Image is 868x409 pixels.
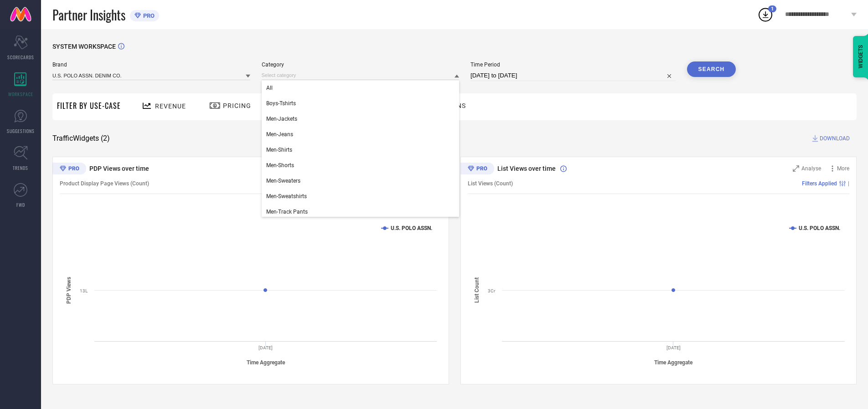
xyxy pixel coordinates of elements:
span: Filters Applied [802,180,837,187]
span: Boys-Tshirts [266,100,296,107]
span: Analyse [801,165,821,172]
span: All [266,85,273,91]
span: Men-Shorts [266,162,294,169]
span: Time Period [470,61,676,68]
span: | [848,180,849,187]
span: Revenue [155,102,186,110]
span: Brand [52,61,250,68]
span: List Views over time [497,165,556,172]
span: PDP Views over time [89,165,149,172]
div: Men-Sweaters [262,173,460,189]
text: U.S. POLO ASSN. [799,225,840,231]
span: Filter By Use-Case [57,100,121,111]
text: 13L [80,288,88,293]
span: Partner Insights [52,5,125,24]
tspan: Time Aggregate [654,359,693,366]
div: Open download list [757,6,774,23]
span: Men-Track Pants [266,209,308,215]
text: 3Cr [488,288,496,293]
span: SUGGESTIONS [7,128,35,134]
span: Product Display Page Views (Count) [60,180,149,187]
text: [DATE] [666,345,681,350]
span: Category [262,61,460,68]
div: Men-Sweatshirts [262,189,460,204]
div: Men-Jackets [262,111,460,127]
tspan: PDP Views [66,277,72,304]
text: [DATE] [258,345,273,350]
span: SCORECARDS [7,54,34,61]
tspan: Time Aggregate [247,359,285,366]
div: Men-Shorts [262,158,460,173]
span: SYSTEM WORKSPACE [52,43,116,50]
div: Premium [52,163,86,176]
span: Men-Jackets [266,116,297,122]
span: FWD [16,201,25,208]
tspan: List Count [474,277,480,303]
svg: Zoom [793,165,799,172]
span: TRENDS [13,164,28,171]
span: Men-Shirts [266,147,292,153]
span: List Views (Count) [468,180,513,187]
span: PRO [141,12,155,19]
input: Select category [262,71,460,80]
div: Men-Shirts [262,142,460,158]
span: Traffic Widgets ( 2 ) [52,134,110,143]
span: More [837,165,849,172]
text: U.S. POLO ASSN. [391,225,432,231]
div: Men-Jeans [262,127,460,142]
span: WORKSPACE [8,91,33,97]
span: Men-Sweatshirts [266,193,307,199]
div: Premium [460,163,494,176]
span: Men-Sweaters [266,178,300,184]
button: Search [687,61,736,77]
div: Boys-Tshirts [262,96,460,111]
span: Pricing [223,102,251,109]
input: Select time period [470,70,676,81]
div: All [262,80,460,96]
span: 1 [771,6,774,12]
div: Men-Track Pants [262,204,460,220]
span: DOWNLOAD [820,134,850,143]
span: Men-Jeans [266,131,293,138]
